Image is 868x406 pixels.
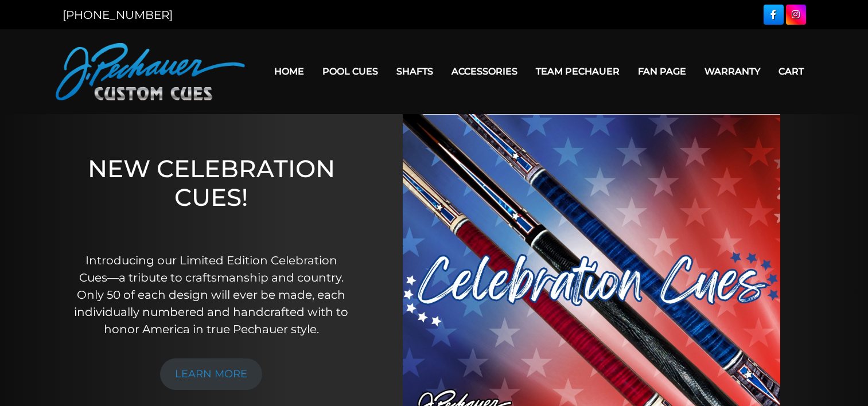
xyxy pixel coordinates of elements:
a: Cart [769,57,813,86]
p: Introducing our Limited Edition Celebration Cues—a tribute to craftsmanship and country. Only 50 ... [71,252,352,338]
a: Fan Page [629,57,695,86]
a: Shafts [387,57,442,86]
a: Pool Cues [313,57,387,86]
a: LEARN MORE [160,358,262,390]
h1: NEW CELEBRATION CUES! [71,154,352,236]
img: Pechauer Custom Cues [56,43,245,100]
a: Accessories [442,57,527,86]
a: Team Pechauer [527,57,629,86]
a: [PHONE_NUMBER] [63,8,173,22]
a: Warranty [695,57,769,86]
a: Home [265,57,313,86]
